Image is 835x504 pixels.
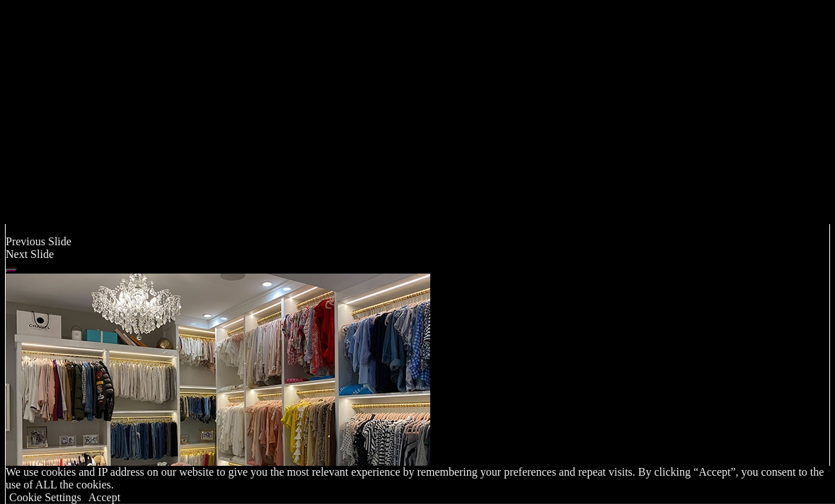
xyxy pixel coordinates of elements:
[6,466,835,491] div: We use cookies and IP address on our website to give you the most relevant experience by remember...
[9,491,81,503] a: Cookie Settings
[6,249,829,262] div: Next Slide
[6,269,17,274] button: Click here to pause slide show
[88,491,120,503] a: Accept
[6,236,829,249] div: Previous Slide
